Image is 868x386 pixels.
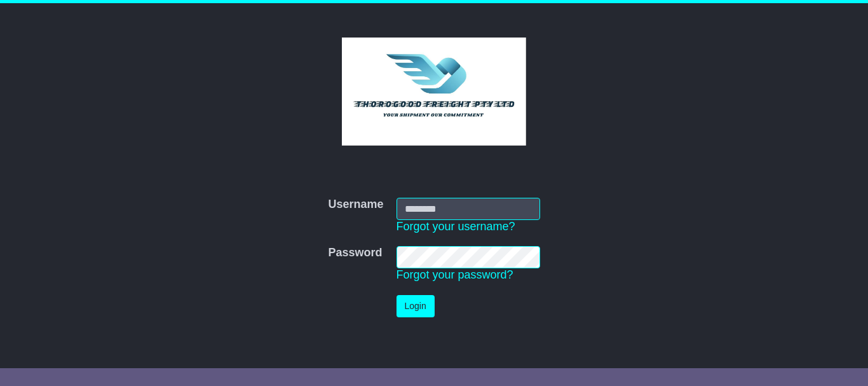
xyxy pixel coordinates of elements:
[397,295,435,317] button: Login
[342,38,527,146] img: Thorogood Freight Pty Ltd
[328,246,382,260] label: Password
[397,220,515,233] a: Forgot your username?
[397,268,513,281] a: Forgot your password?
[328,198,383,212] label: Username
